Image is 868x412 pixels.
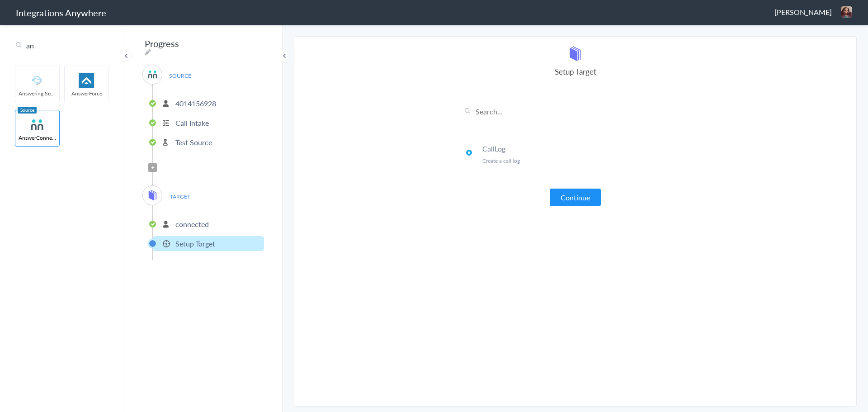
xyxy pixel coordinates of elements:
[147,189,158,201] img: mycase-logo-new.svg
[175,137,212,147] p: Test Source
[163,190,197,203] span: TARGET
[175,238,215,249] p: Setup Target
[65,90,108,97] span: AnswerForce
[9,37,115,54] input: Search...
[67,73,106,88] img: af-app-logo.svg
[15,90,59,97] span: Answering Service
[482,143,689,154] h4: CallLog
[175,219,209,229] p: connected
[175,98,216,109] p: 4014156928
[147,69,158,80] img: answerconnect-logo.svg
[18,73,57,88] img: Answering_service.png
[462,106,689,121] input: Search...
[15,134,59,142] span: AnswerConnect
[567,46,583,62] img: mycase-logo-new.svg
[462,66,689,77] h4: Setup Target
[774,7,832,17] span: [PERSON_NAME]
[163,70,197,82] span: SOURCE
[18,117,57,133] img: answerconnect-logo.svg
[550,189,601,206] button: Continue
[841,6,852,18] img: 20240306-150956.jpg
[482,157,689,165] p: Create a call log
[16,6,106,19] h1: Integrations Anywhere
[175,118,209,128] p: Call Intake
